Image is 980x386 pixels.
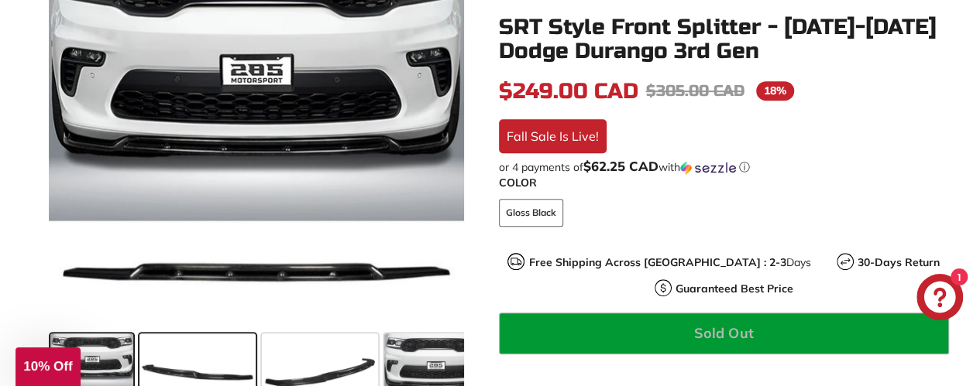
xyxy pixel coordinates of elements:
[694,324,753,342] span: Sold Out
[676,282,793,295] strong: Guaranteed Best Price
[23,359,72,374] span: 10% Off
[15,347,81,386] div: 10% Off
[912,274,968,324] inbox-online-store-chat: Shopify online store chat
[528,254,810,271] p: Days
[756,81,794,101] span: 18%
[499,159,950,175] div: or 4 payments of$62.25 CADwithSezzle Click to learn more about Sezzle
[499,15,950,63] h1: SRT Style Front Splitter - [DATE]-[DATE] Dodge Durango 3rd Gen
[680,161,736,175] img: Sezzle
[499,313,950,354] button: Sold Out
[858,255,940,269] strong: 30-Days Return
[646,81,744,101] span: $305.00 CAD
[499,78,638,104] span: $249.00 CAD
[499,119,607,153] div: Fall Sale Is Live!
[583,158,658,174] span: $62.25 CAD
[528,255,786,269] strong: Free Shipping Across [GEOGRAPHIC_DATA] : 2-3
[499,159,950,175] div: or 4 payments of with
[499,175,950,191] label: COLOR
